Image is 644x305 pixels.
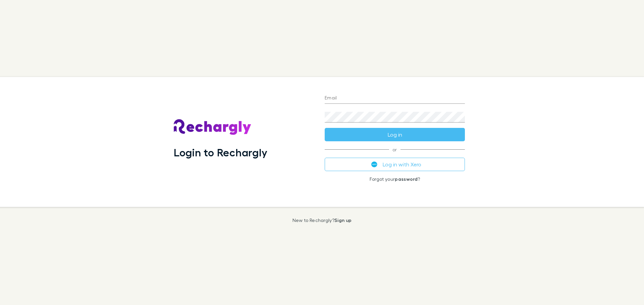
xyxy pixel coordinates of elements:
span: or [325,149,465,150]
p: New to Rechargly? [292,218,352,223]
button: Log in [325,128,465,141]
p: Forgot your ? [325,176,465,182]
h1: Login to Rechargly [174,146,267,159]
a: Sign up [334,217,352,223]
img: Xero's logo [371,161,377,167]
img: Rechargly's Logo [174,119,252,135]
a: password [395,176,418,182]
button: Log in with Xero [325,158,465,171]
